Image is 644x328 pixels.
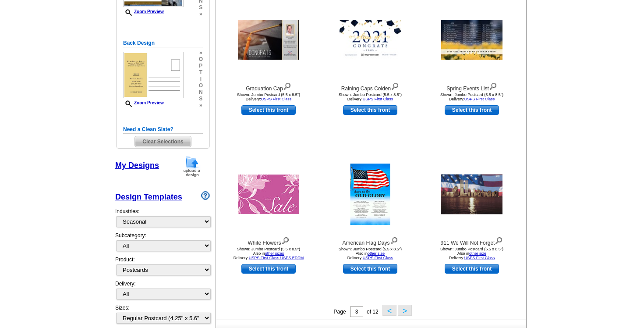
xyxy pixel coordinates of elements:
span: » [199,102,203,109]
div: 911 We Will Not Forget [424,235,520,247]
img: view design details [283,81,291,90]
span: i [199,76,203,82]
span: of 12 [367,309,379,315]
span: Also in [457,251,486,256]
span: Page [334,309,346,315]
a: Design Templates [115,193,182,201]
a: Zoom Preview [123,100,164,105]
span: » [199,11,203,18]
div: White Flowers [220,235,317,247]
div: Shown: Jumbo Postcard (5.5 x 8.5") Delivery: [322,93,418,101]
a: USPS First Class [464,97,495,101]
div: American Flag Days [322,235,418,247]
span: p [199,63,203,69]
a: use this design [241,105,296,115]
a: other size [368,251,385,256]
span: t [199,69,203,76]
button: < [382,305,396,316]
img: upload-design [180,155,203,178]
h5: Need a Clean Slate? [123,125,203,134]
span: » [199,50,203,56]
img: view design details [390,235,398,245]
img: design-wizard-help-icon.png [201,191,210,200]
a: use this design [445,264,499,274]
img: White Flowers [238,175,299,214]
button: > [398,305,412,316]
span: o [199,56,203,63]
span: o [199,82,203,89]
a: use this design [343,105,397,115]
a: use this design [241,264,296,274]
img: American Flag Days [350,164,390,225]
a: Zoom Preview [123,9,164,14]
span: Also in [253,251,284,256]
a: My Designs [115,161,159,170]
a: use this design [445,105,499,115]
div: Delivery: [115,280,210,304]
img: view design details [281,235,290,245]
a: USPS First Class [363,97,393,101]
a: USPS First Class [464,256,495,260]
a: use this design [343,264,397,274]
h5: Back Design [123,39,203,47]
a: USPS First Class [261,97,292,101]
img: view design details [489,81,497,90]
div: Shown: Jumbo Postcard (5.5 x 8.5") Delivery: [424,247,520,260]
div: Graduation Cap [220,81,317,93]
div: Raining Caps Colden [322,81,418,93]
div: Shown: Jumbo Postcard (5.5 x 8.5") Delivery: [322,247,418,260]
img: Spring Events List [441,20,502,60]
div: Shown: Jumbo Postcard (5.5 x 8.5") Delivery: [424,93,520,101]
div: Sizes: [115,304,210,328]
div: Spring Events List [424,81,520,93]
a: other sizes [265,251,284,256]
div: Subcategory: [115,232,210,256]
a: USPS First Class [363,256,393,260]
span: n [199,89,203,96]
div: Industries: [115,203,210,232]
div: Shown: Jumbo Postcard (5.5 x 8.5") Delivery: [220,93,317,101]
div: Shown: Jumbo Postcard (5.5 x 8.5") Delivery: , [220,247,317,260]
div: Product: [115,256,210,280]
img: 911 We Will Not Forget [441,175,502,214]
img: view design details [495,235,503,245]
img: Graduation Cap [238,20,299,60]
img: small-thumb.jpg [123,52,184,98]
a: USPS First Class [249,256,280,260]
span: s [199,96,203,102]
a: USPS EDDM [280,256,304,260]
span: s [199,4,203,11]
a: other size [469,251,486,256]
img: view design details [391,81,399,90]
img: Raining Caps Colden [340,20,401,60]
span: Also in [356,251,385,256]
span: Clear Selections [135,136,191,147]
